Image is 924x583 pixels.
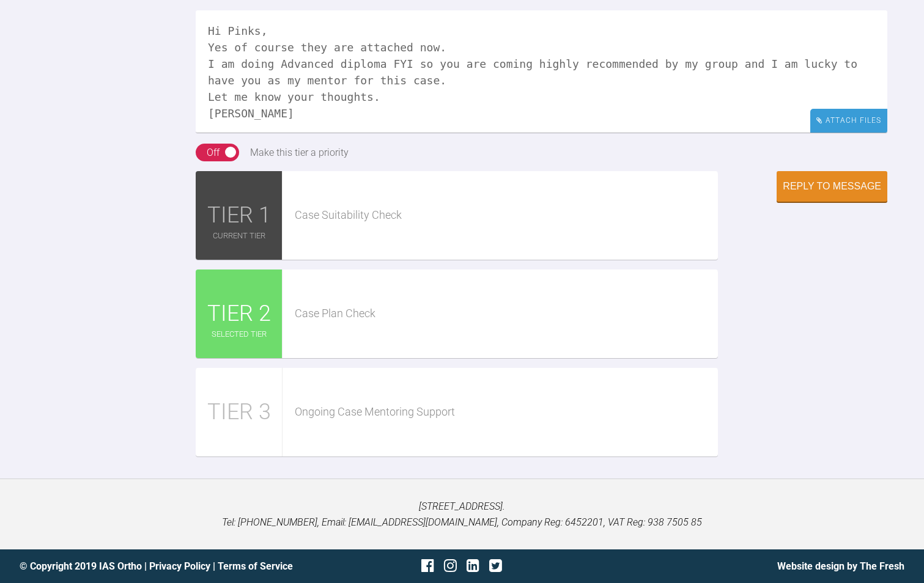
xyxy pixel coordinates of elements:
button: Reply to Message [777,171,887,202]
div: Attach Files [810,109,887,133]
div: Make this tier a priority [250,145,349,161]
a: Terms of Service [218,560,293,572]
a: Privacy Policy [149,560,210,572]
textarea: Hi Pinks, Yes of course they are attached now. I am doing Advanced diploma FYI so you are coming ... [196,10,887,133]
span: TIER 3 [207,395,271,430]
span: TIER 1 [207,198,271,233]
a: Website design by The Fresh [777,560,904,572]
div: Off [207,145,220,161]
div: Case Suitability Check [295,207,718,224]
p: [STREET_ADDRESS]. Tel: [PHONE_NUMBER], Email: [EMAIL_ADDRESS][DOMAIN_NAME], Company Reg: 6452201,... [20,499,904,530]
div: Ongoing Case Mentoring Support [295,403,718,421]
span: TIER 2 [207,296,271,332]
div: © Copyright 2019 IAS Ortho | | [20,559,314,574]
div: Case Plan Check [295,305,718,323]
div: Reply to Message [783,181,881,192]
